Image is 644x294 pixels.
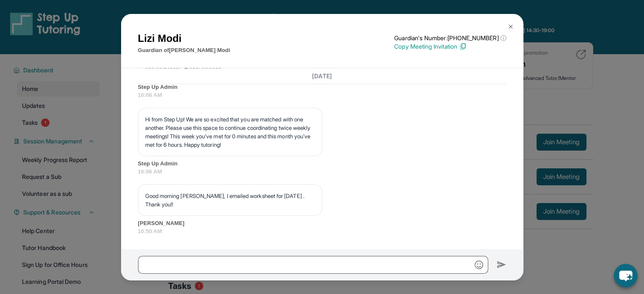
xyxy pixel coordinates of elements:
span: [PERSON_NAME] [138,219,506,228]
span: 10:50 AM [138,227,506,236]
p: Hi from Step Up! We are so excited that you are matched with one another. Please use this space t... [145,115,315,149]
span: Step Up Admin [138,83,506,91]
p: Guardian of [PERSON_NAME] Modi [138,46,230,55]
h1: Lizi Modi [138,31,230,46]
p: Copy Meeting Invitation [394,42,506,51]
img: Emoji [475,261,483,269]
span: ⓘ [500,34,506,42]
span: 10:06 AM [138,91,506,99]
button: chat-button [614,264,637,287]
span: Step Up Admin [138,159,506,168]
p: Guardian's Number: [PHONE_NUMBER] [394,34,506,42]
img: Send icon [497,260,506,270]
p: Good morning [PERSON_NAME], I emailed worksheet for [DATE] . Thank you!! [145,192,315,209]
img: Copy Icon [459,43,467,50]
h3: [DATE] [138,71,506,80]
span: 10:06 AM [138,168,506,176]
img: Close Icon [507,23,514,30]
